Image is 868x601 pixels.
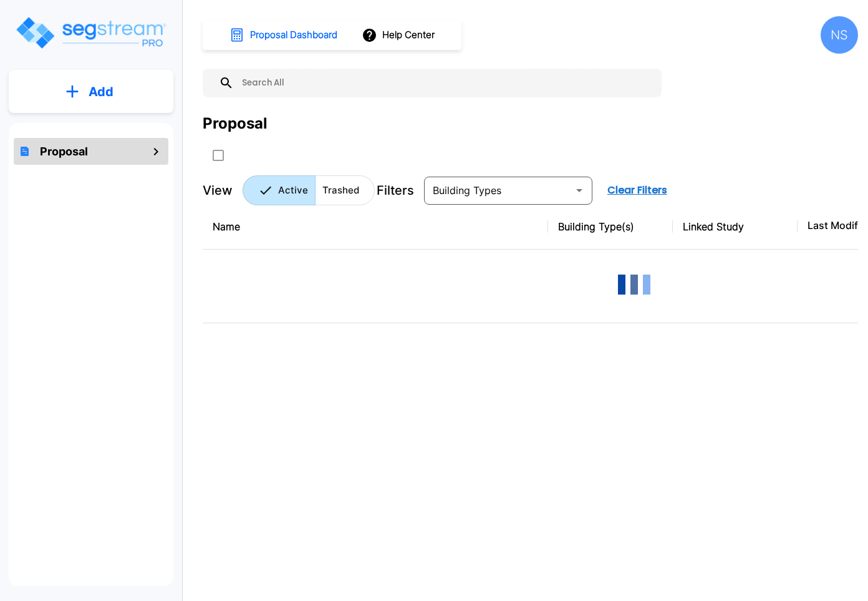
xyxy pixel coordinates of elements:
[609,260,659,310] img: Loading
[548,204,673,250] th: Building Type(s)
[315,175,375,205] button: Trashed
[213,219,538,234] div: Name
[89,82,113,101] p: Add
[278,183,308,198] p: Active
[40,143,88,160] h1: Proposal
[203,112,268,135] div: Proposal
[9,74,173,110] button: Add
[322,183,359,198] p: Trashed
[428,182,568,199] input: Building Types
[206,143,231,168] button: SelectAll
[243,175,316,205] button: Active
[359,23,440,47] button: Help Center
[234,69,655,97] input: Search All
[377,181,414,200] p: Filters
[602,178,672,203] button: Clear Filters
[224,22,344,48] button: Proposal Dashboard
[203,181,233,200] p: View
[14,15,167,51] img: Logo
[243,175,375,205] div: Platform
[821,16,858,54] div: NS
[571,182,588,199] button: Open
[250,28,337,42] h1: Proposal Dashboard
[673,204,798,250] th: Linked Study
